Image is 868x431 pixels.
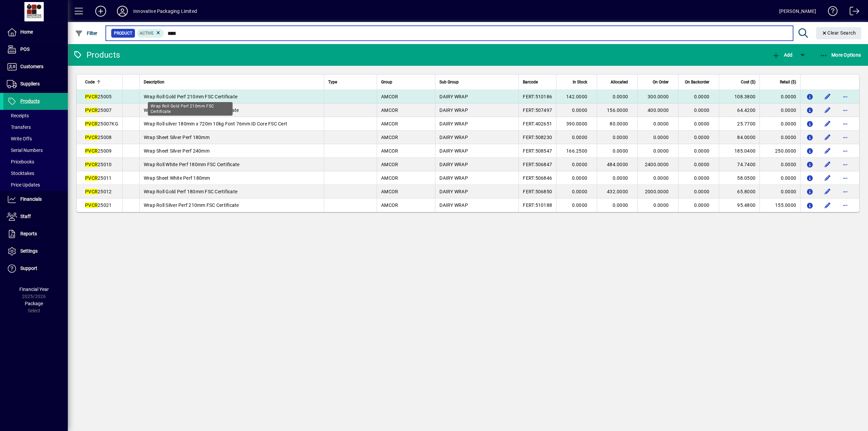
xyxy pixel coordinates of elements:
[653,148,669,154] span: 0.0000
[3,133,68,144] a: Write Offs
[822,200,833,211] button: Edit
[822,173,833,183] button: Edit
[607,162,628,167] span: 484.0000
[144,121,287,126] span: Wrap Roll silver 180mm x 720m 10kg Font 76mm ID Core FSC Cert
[85,121,118,126] span: 25007KG
[3,179,68,191] a: Price Updates
[719,198,759,212] td: 95.4800
[719,90,759,103] td: 108.3800
[439,162,468,167] span: DAIRY WRAP
[3,226,68,242] a: Reports
[719,171,759,185] td: 58.0500
[613,135,628,140] span: 0.0000
[439,202,468,208] span: DAIRY WRAP
[112,5,133,17] button: Profile
[439,175,468,181] span: DAIRY WRAP
[572,107,588,113] span: 0.0000
[20,214,31,219] span: Staff
[25,301,43,306] span: Package
[840,145,851,156] button: More options
[816,27,862,39] button: Clear
[610,121,628,126] span: 80.0000
[3,110,68,121] a: Receipts
[840,200,851,211] button: More options
[381,202,398,208] span: AMCOR
[7,148,43,153] span: Serial Numbers
[822,118,833,129] button: Edit
[85,162,98,167] em: PVCR
[653,202,669,208] span: 0.0000
[3,260,68,277] a: Support
[694,94,710,99] span: 0.0000
[607,107,628,113] span: 156.0000
[840,159,851,170] button: More options
[780,78,796,86] span: Retail ($)
[144,94,237,99] span: Wrap Roll Gold Perf 210mm FSC Certificate
[601,78,634,86] div: Allocated
[85,175,112,181] span: 25011
[381,175,398,181] span: AMCOR
[85,202,112,208] span: 25021
[144,189,237,194] span: Wrap Roll Gold Perf 180mm FSC Certificate
[144,175,210,181] span: Wrap Sheet White Perf 180mm
[822,132,833,143] button: Edit
[653,121,669,126] span: 0.0000
[20,266,37,271] span: Support
[523,148,552,154] span: FERT:508547
[439,107,468,113] span: DAIRY WRAP
[7,113,29,118] span: Receipts
[719,185,759,198] td: 65.8000
[3,41,68,58] a: POS
[822,91,833,102] button: Edit
[20,46,29,52] span: POS
[759,144,800,158] td: 250.0000
[439,121,468,126] span: DAIRY WRAP
[3,168,68,179] a: Stocktakes
[822,145,833,156] button: Edit
[439,78,514,86] div: Sub Group
[20,248,38,254] span: Settings
[439,78,459,86] span: Sub Group
[381,94,398,99] span: AMCOR
[822,30,856,36] span: Clear Search
[719,131,759,144] td: 84.0000
[840,186,851,197] button: More options
[772,52,792,58] span: Add
[719,158,759,171] td: 74.7400
[845,1,860,23] a: Logout
[694,202,710,208] span: 0.0000
[85,135,98,140] em: PVCR
[7,182,40,188] span: Price Updates
[20,29,33,35] span: Home
[381,78,392,86] span: Group
[3,24,68,41] a: Home
[573,78,587,86] span: In Stock
[381,189,398,194] span: AMCOR
[694,175,710,181] span: 0.0000
[840,105,851,116] button: More options
[85,148,98,154] em: PVCR
[140,31,154,36] span: Active
[759,198,800,212] td: 155.0000
[20,196,42,202] span: Financials
[144,78,320,86] div: Description
[648,107,669,113] span: 400.0000
[85,202,98,208] em: PVCR
[840,132,851,143] button: More options
[719,103,759,117] td: 64.4200
[85,148,112,154] span: 25009
[144,202,239,208] span: Wrap Roll Silver Perf 210mm FSC Certificate
[719,117,759,131] td: 25.7700
[822,105,833,116] button: Edit
[719,144,759,158] td: 185.0400
[694,148,710,154] span: 0.0000
[90,5,112,17] button: Add
[85,135,112,140] span: 25008
[85,78,118,86] div: Code
[694,135,710,140] span: 0.0000
[73,27,99,39] button: Filter
[683,78,715,86] div: On Backorder
[144,135,210,140] span: Wrap Sheet Silver Perf 180mm
[694,121,710,126] span: 0.0000
[137,29,164,38] mat-chip: Activation Status: Active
